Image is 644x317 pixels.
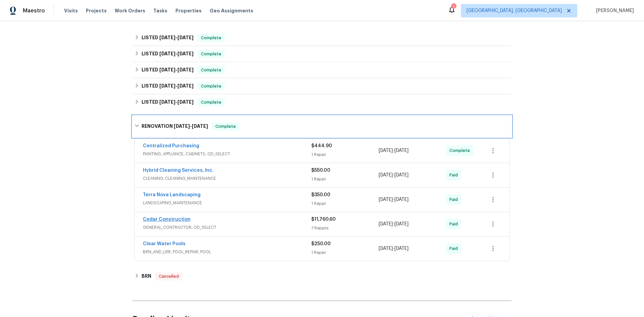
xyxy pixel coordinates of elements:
[143,249,311,255] span: BRN_AND_LRR, POOL_REPAIR, POOL
[143,168,214,173] a: Hybrid Cleaning Services, Inc.
[449,147,473,154] span: Complete
[379,197,393,202] span: [DATE]
[142,98,194,106] h6: LISTED
[311,200,379,207] div: 1 Repair
[159,51,175,56] span: [DATE]
[132,30,512,46] div: LISTED [DATE]-[DATE]Complete
[379,172,409,178] span: -
[177,100,194,104] span: [DATE]
[132,268,512,284] div: BRN Cancelled
[142,50,194,58] h6: LISTED
[379,245,409,252] span: -
[23,7,45,14] span: Maestro
[198,67,224,73] span: Complete
[379,222,393,226] span: [DATE]
[394,173,409,177] span: [DATE]
[177,84,194,88] span: [DATE]
[177,51,194,56] span: [DATE]
[132,46,512,62] div: LISTED [DATE]-[DATE]Complete
[451,4,456,11] div: 1
[132,62,512,78] div: LISTED [DATE]-[DATE]Complete
[159,35,194,40] span: -
[142,272,151,280] h6: BRN
[198,35,224,41] span: Complete
[213,123,238,130] span: Complete
[379,246,393,251] span: [DATE]
[311,249,379,256] div: 1 Repair
[311,217,336,222] span: $11,760.60
[198,99,224,106] span: Complete
[379,148,393,153] span: [DATE]
[177,67,194,72] span: [DATE]
[379,196,409,203] span: -
[132,78,512,94] div: LISTED [DATE]-[DATE]Complete
[174,124,190,128] span: [DATE]
[379,173,393,177] span: [DATE]
[143,217,191,222] a: Cedar Construction
[449,245,461,252] span: Paid
[175,7,202,14] span: Properties
[177,35,194,40] span: [DATE]
[159,51,194,56] span: -
[210,7,253,14] span: Geo Assignments
[143,242,185,246] a: Clear Water Pools
[115,7,145,14] span: Work Orders
[311,151,379,158] div: 1 Repair
[311,193,330,197] span: $350.00
[132,94,512,110] div: LISTED [DATE]-[DATE]Complete
[159,67,175,72] span: [DATE]
[311,225,379,231] div: 7 Repairs
[143,200,311,206] span: LANDSCAPING_MAINTENANCE
[394,246,409,251] span: [DATE]
[159,84,175,88] span: [DATE]
[311,168,330,173] span: $550.00
[159,84,194,88] span: -
[159,100,194,104] span: -
[311,144,332,148] span: $444.90
[394,197,409,202] span: [DATE]
[198,83,224,90] span: Complete
[174,124,208,128] span: -
[159,67,194,72] span: -
[142,66,194,74] h6: LISTED
[143,224,311,231] span: GENERAL_CONTRACTOR, OD_SELECT
[311,176,379,182] div: 1 Repair
[143,175,311,182] span: CLEANING, CLEANING_MAINTENANCE
[143,144,199,148] a: Centralized Purchasing
[449,172,461,178] span: Paid
[64,7,78,14] span: Visits
[142,122,208,130] h6: RENOVATION
[467,7,562,14] span: [GEOGRAPHIC_DATA], [GEOGRAPHIC_DATA]
[379,221,409,227] span: -
[449,221,461,227] span: Paid
[159,100,175,104] span: [DATE]
[132,116,512,137] div: RENOVATION [DATE]-[DATE]Complete
[153,8,167,13] span: Tasks
[192,124,208,128] span: [DATE]
[311,242,331,246] span: $250.00
[379,147,409,154] span: -
[394,148,409,153] span: [DATE]
[394,222,409,226] span: [DATE]
[142,34,194,42] h6: LISTED
[593,7,634,14] span: [PERSON_NAME]
[159,35,175,40] span: [DATE]
[156,273,181,280] span: Cancelled
[142,82,194,90] h6: LISTED
[86,7,107,14] span: Projects
[143,151,311,157] span: PAINTING, APPLIANCE, CABINETS, OD_SELECT
[449,196,461,203] span: Paid
[198,51,224,57] span: Complete
[143,193,201,197] a: Terra Nova Landscaping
